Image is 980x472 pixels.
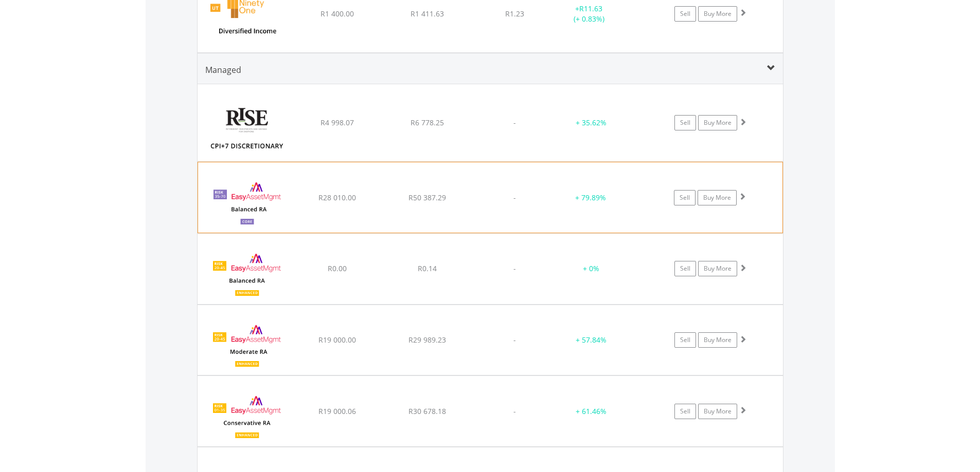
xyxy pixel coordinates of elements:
span: R50 387.29 [408,193,446,202]
span: Managed [205,64,241,75]
div: + 57.84% [558,335,624,345]
span: R28 010.00 [318,193,356,202]
a: Sell [674,261,696,276]
div: + 61.46% [558,406,624,417]
span: R0.14 [418,263,437,273]
a: Buy More [698,190,737,205]
img: EMPBundle_EModerateRA.png [203,318,291,373]
span: - [513,335,516,345]
img: EMPBundle_EConservativeRA.png [203,389,291,444]
a: Buy More [698,6,737,22]
a: Buy More [698,115,737,130]
a: Sell [674,6,696,22]
span: R1 400.00 [320,9,354,18]
a: Sell [674,332,696,348]
div: + (+ 0.83%) [550,4,628,24]
div: + 79.89% [558,193,623,203]
span: R30 678.18 [408,406,446,416]
span: R1.23 [505,9,524,18]
span: R0.00 [328,263,347,273]
img: EMPBundle_CBalancedRA.png [203,175,292,230]
a: Sell [674,404,696,419]
span: R6 778.25 [411,118,444,127]
span: R29 989.23 [408,335,446,345]
span: R1 411.63 [411,9,444,18]
span: - [513,263,516,273]
a: Buy More [698,261,737,276]
span: - [513,118,516,127]
span: R11.63 [579,4,602,13]
a: Sell [674,115,696,130]
span: - [513,193,516,202]
a: Buy More [698,332,737,348]
a: Sell [674,190,696,205]
div: + 0% [558,263,624,274]
img: RISE%20CPI%207%20Discretionary.png [203,97,291,159]
span: - [513,406,516,416]
a: Buy More [698,404,737,419]
span: R4 998.07 [320,118,354,127]
img: EMPBundle_EBalancedRA.png [203,247,291,301]
span: R19 000.00 [318,335,356,345]
div: + 35.62% [558,118,624,128]
span: R19 000.06 [318,406,356,416]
